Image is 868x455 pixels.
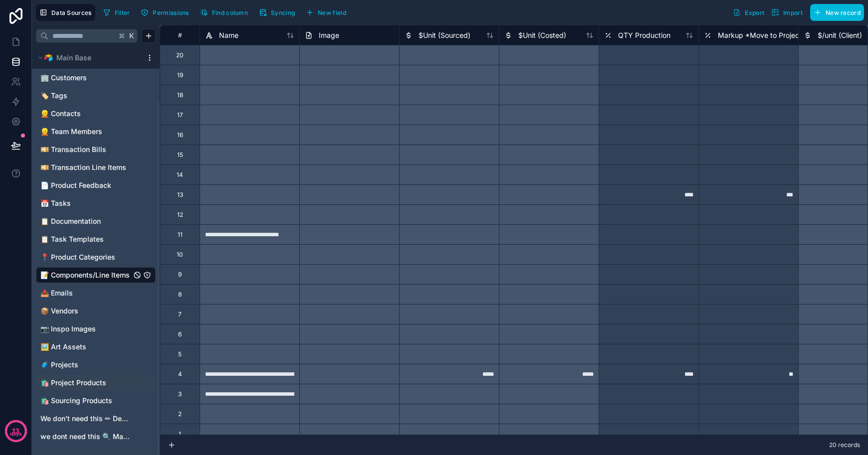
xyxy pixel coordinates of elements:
button: Filter [99,5,134,20]
span: 🛍 Project Products [40,378,106,388]
span: 🛍 Sourcing Products [40,396,112,406]
div: 5 [178,350,182,358]
span: We don't need this ✏ Designers [40,414,131,424]
a: New record [806,4,864,21]
img: Airtable Logo [44,54,52,62]
span: $Unit (Sourced) [419,30,470,40]
span: 📋 Task Templates [40,234,104,244]
div: 14 [177,171,183,179]
a: 🏢 Customers [40,73,131,83]
div: 📍 Product Categories [36,249,156,265]
div: 2 [178,410,182,418]
div: 🖼 Art Assets [36,339,156,355]
div: 🏷 Tags [36,88,156,104]
span: Image [319,30,339,40]
div: 4 [178,370,182,378]
span: Main Base [56,53,91,63]
div: 19 [177,71,183,79]
div: 9 [178,271,182,279]
div: 13 [177,191,183,199]
button: New field [302,5,350,20]
div: 📝 Components/Line Items [36,267,156,283]
span: Markup *Move to Project Products* [718,30,837,40]
div: 📦 Vendors [36,303,156,319]
a: we dont need this 🔍 Materials [40,432,131,442]
button: Permissions [137,5,192,20]
div: 📋 Task Templates [36,231,156,247]
a: 📍 Product Categories [40,252,131,262]
div: 👱 Contacts [36,106,156,122]
span: K [128,32,135,39]
div: 1 [179,430,181,438]
div: 20 [176,51,184,59]
div: 📷 Inspo Images [36,321,156,337]
span: $/unit (Client) [818,30,862,40]
div: 7 [178,310,182,318]
span: Import [783,9,803,16]
a: 👱 Contacts [40,109,131,119]
span: 📦 Vendors [40,306,78,316]
a: 📦 Vendors [40,306,131,316]
button: Import [768,4,806,21]
div: 💴 Transaction Bills [36,142,156,157]
span: New record [826,9,861,16]
button: Find column [197,5,251,20]
div: 15 [177,151,183,159]
span: 📤 Emails [40,288,73,298]
span: 📋 Documentation [40,216,101,226]
div: 🧳 Projects [36,357,156,373]
span: QTY Production [618,30,670,40]
div: 🛍 Sourcing Products [36,393,156,409]
div: 👱 Team Members [36,124,156,140]
span: 🖼 Art Assets [40,342,86,352]
a: 📋 Documentation [40,216,131,226]
div: 8 [178,291,182,299]
div: 18 [177,91,183,99]
span: 📍 Product Categories [40,252,115,262]
button: Export [729,4,768,21]
div: 📄 Product Feedback [36,177,156,193]
a: 📋 Task Templates [40,234,131,244]
span: Export [745,9,764,16]
span: 📅 Tasks [40,198,71,208]
a: 🛍 Sourcing Products [40,396,131,406]
a: 📅 Tasks [40,198,131,208]
a: Syncing [255,5,302,20]
span: New field [318,9,346,16]
div: # [168,31,192,39]
a: 👱 Team Members [40,127,131,137]
span: 🧳 Projects [40,360,78,370]
a: 📤 Emails [40,288,131,298]
a: 📷 Inspo Images [40,324,131,334]
div: 🏢 Customers [36,70,156,86]
a: Permissions [137,5,196,20]
button: Airtable LogoMain Base [36,51,142,65]
span: Name [219,30,238,40]
div: we dont need this 🔍 Materials [36,429,156,445]
a: 🛍 Project Products [40,378,131,388]
span: $Unit (Costed) [518,30,566,40]
span: Filter [115,9,130,16]
div: 10 [177,251,183,259]
div: 📋 Documentation [36,213,156,229]
button: New record [810,4,864,21]
button: Syncing [255,5,298,20]
a: 🧳 Projects [40,360,131,370]
div: 6 [178,330,182,338]
a: 💴 Transaction Line Items [40,162,131,172]
a: 📄 Product Feedback [40,180,131,190]
span: 💴 Transaction Bills [40,145,106,154]
span: 🏢 Customers [40,73,87,83]
p: 13 [12,426,19,436]
div: 💴 Transaction Line Items [36,159,156,175]
button: Data Sources [36,4,95,21]
span: Syncing [271,9,295,16]
div: We don't need this ✏ Designers [36,411,156,427]
a: 💴 Transaction Bills [40,145,131,154]
span: 👱 Team Members [40,127,102,137]
span: 📄 Product Feedback [40,180,111,190]
p: days [10,430,22,438]
div: 🛍 Project Products [36,375,156,391]
div: 📅 Tasks [36,195,156,211]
